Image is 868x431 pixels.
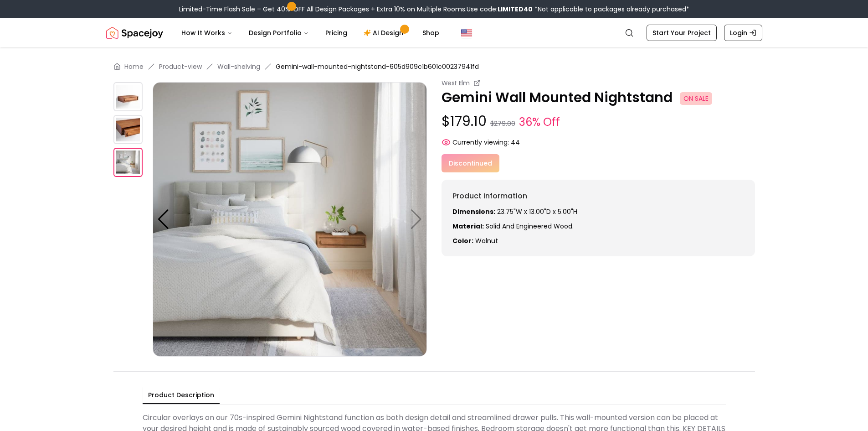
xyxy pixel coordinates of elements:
[486,222,574,231] span: Solid and engineered wood.
[106,18,762,47] nav: Global
[442,78,470,88] small: West Elm
[442,113,755,130] p: $179.10
[241,24,316,42] button: Design Portfolio
[276,62,479,71] span: Gemini-wall-mounted-nightstand-605d909c1b601c00237941fd
[519,114,560,130] small: 36% Off
[318,24,354,42] a: Pricing
[356,24,413,42] a: AI Design
[452,207,495,216] strong: Dimensions:
[533,5,689,14] span: *Not applicable to packages already purchased*
[106,24,163,42] a: Spacejoy
[174,24,447,42] nav: Main
[475,236,498,245] span: walnut
[467,5,533,14] span: Use code:
[415,24,447,42] a: Shop
[442,89,755,106] p: Gemini Wall Mounted Nightstand
[113,82,143,111] img: https://storage.googleapis.com/spacejoy-main/assets/605d909c1b601c00237941fd/product_0_2p2a5o97e04b
[461,27,472,38] img: United States
[452,222,484,231] strong: Material:
[452,207,744,216] p: 23.75"W x 13.00"D x 5.00"H
[490,119,515,128] small: $279.00
[452,191,744,202] h6: Product Information
[143,387,220,404] button: Product Description
[217,62,260,71] a: Wall-shelving
[724,25,762,41] a: Login
[124,62,144,71] a: Home
[498,5,533,14] b: LIMITED40
[680,92,712,105] span: ON SALE
[159,62,202,71] a: Product-view
[106,24,163,42] img: Spacejoy Logo
[647,25,717,41] a: Start Your Project
[179,5,689,14] div: Limited-Time Flash Sale – Get 40% OFF All Design Packages + Extra 10% on Multiple Rooms.
[452,236,473,245] strong: Color:
[511,138,520,147] span: 44
[153,82,427,357] img: https://storage.googleapis.com/spacejoy-main/assets/605d909c1b601c00237941fd/product_2_p037pona679b
[113,62,755,71] nav: breadcrumb
[452,138,509,147] span: Currently viewing:
[174,24,240,42] button: How It Works
[113,148,143,177] img: https://storage.googleapis.com/spacejoy-main/assets/605d909c1b601c00237941fd/product_2_p037pona679b
[113,115,143,144] img: https://storage.googleapis.com/spacejoy-main/assets/605d909c1b601c00237941fd/product_1_0of3dil0g5g8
